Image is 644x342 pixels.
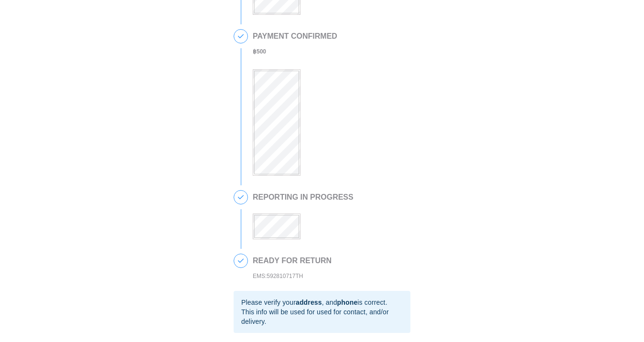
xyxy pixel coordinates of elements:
b: address [296,299,322,306]
h2: REPORTING IN PROGRESS [253,193,354,202]
div: EMS:592810717TH [253,271,332,282]
div: Please verify your , and is correct. [241,298,403,307]
b: phone [337,299,358,306]
div: This info will be used for used for contact, and/or delivery. [241,307,403,326]
b: ฿ 500 [253,48,266,55]
span: 4 [234,254,247,267]
h2: READY FOR RETURN [253,256,332,265]
span: 2 [234,30,247,43]
h2: PAYMENT CONFIRMED [253,32,337,41]
span: 3 [234,191,247,204]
